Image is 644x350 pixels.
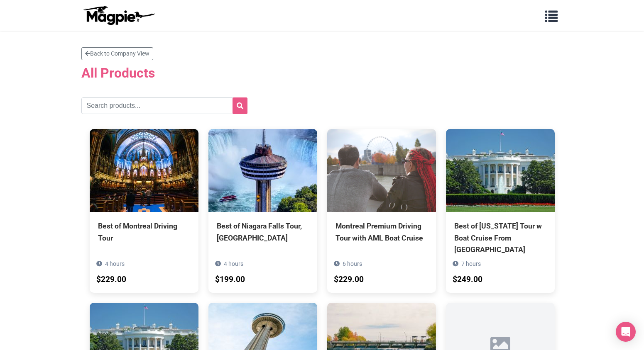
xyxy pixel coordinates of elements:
[453,273,482,286] div: $249.00
[446,129,555,212] img: Best of Washington Tour w Boat Cruise From Annapolis
[616,322,636,342] div: Open Intercom Messenger
[90,129,198,281] a: Best of Montreal Driving Tour 4 hours $229.00
[96,273,126,286] div: $229.00
[454,220,546,255] div: Best of [US_STATE] Tour w Boat Cruise From [GEOGRAPHIC_DATA]
[81,97,247,114] input: Search products...
[98,220,190,243] div: Best of Montreal Driving Tour
[81,5,156,25] img: logo-ab69f6fb50320c5b225c76a69d11143b.png
[335,220,428,243] div: Montreal Premium Driving Tour with AML Boat Cruise
[81,47,153,60] a: Back to Company View
[90,129,198,212] img: Best of Montreal Driving Tour
[446,129,555,292] a: Best of [US_STATE] Tour w Boat Cruise From [GEOGRAPHIC_DATA] 7 hours $249.00
[105,260,125,267] span: 4 hours
[208,129,317,281] a: Best of Niagara Falls Tour, [GEOGRAPHIC_DATA] 4 hours $199.00
[343,260,362,267] span: 6 hours
[334,273,364,286] div: $229.00
[217,220,309,243] div: Best of Niagara Falls Tour, [GEOGRAPHIC_DATA]
[327,129,436,212] img: Montreal Premium Driving Tour with AML Boat Cruise
[208,129,317,212] img: Best of Niagara Falls Tour, Canada
[461,260,481,267] span: 7 hours
[215,273,245,286] div: $199.00
[81,65,563,81] h2: All Products
[327,129,436,281] a: Montreal Premium Driving Tour with AML Boat Cruise 6 hours $229.00
[224,260,243,267] span: 4 hours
